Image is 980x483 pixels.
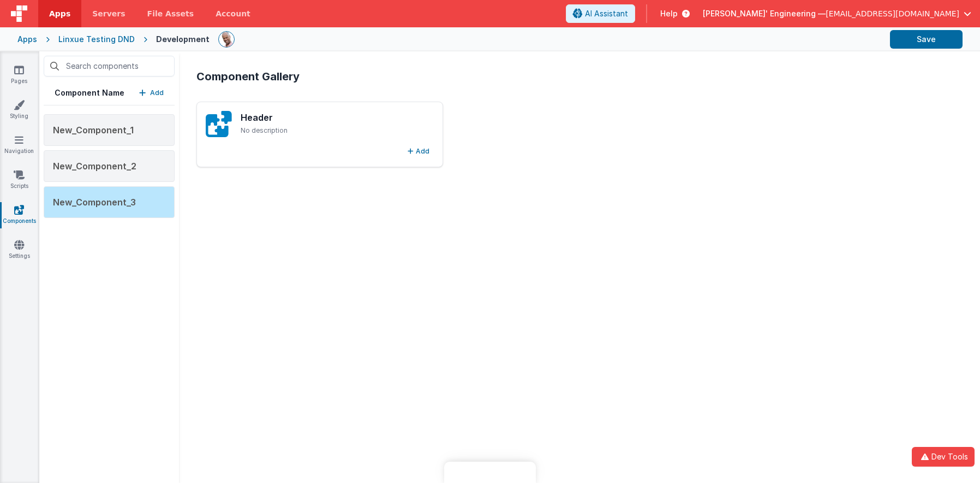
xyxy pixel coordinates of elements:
span: New_Component_2 [53,161,136,172]
span: Apps [49,8,70,19]
span: Servers [92,8,125,19]
span: File Assets [147,8,194,19]
span: New_Component_1 [53,125,134,136]
span: [EMAIL_ADDRESS][DOMAIN_NAME] [826,8,959,19]
button: Add [139,87,164,98]
button: Add [403,145,434,158]
p: Add [150,87,164,98]
span: Help [660,8,678,19]
div: Apps [17,34,37,45]
p: No description [241,126,429,135]
button: AI Assistant [566,4,635,23]
input: Search components [44,56,175,76]
h5: Component Name [55,87,124,98]
div: Linxue Testing DND [58,34,135,45]
h3: Header [241,111,429,124]
button: [PERSON_NAME]' Engineering — [EMAIL_ADDRESS][DOMAIN_NAME] [703,8,971,19]
span: New_Component_3 [53,197,136,208]
span: [PERSON_NAME]' Engineering — [703,8,826,19]
h2: Component Gallery [196,69,963,84]
button: Dev Tools [912,447,975,467]
div: Development [156,34,210,45]
span: AI Assistant [585,8,628,19]
button: Save [890,30,963,49]
img: 11ac31fe5dc3d0eff3fbbbf7b26fa6e1 [219,32,234,47]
